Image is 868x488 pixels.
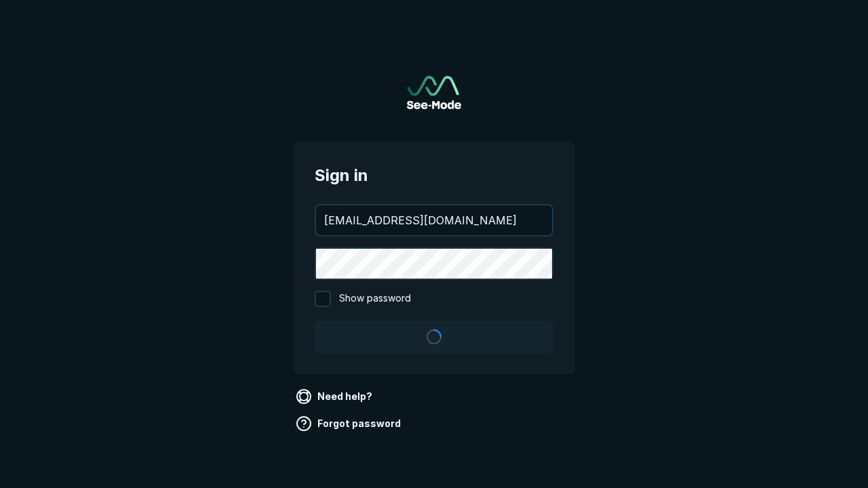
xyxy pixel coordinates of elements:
a: Go to sign in [407,76,461,109]
a: Forgot password [293,413,406,434]
span: Show password [339,291,411,307]
input: your@email.com [316,205,552,235]
img: See-Mode Logo [407,76,461,109]
span: Sign in [315,163,553,188]
a: Need help? [293,386,378,407]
